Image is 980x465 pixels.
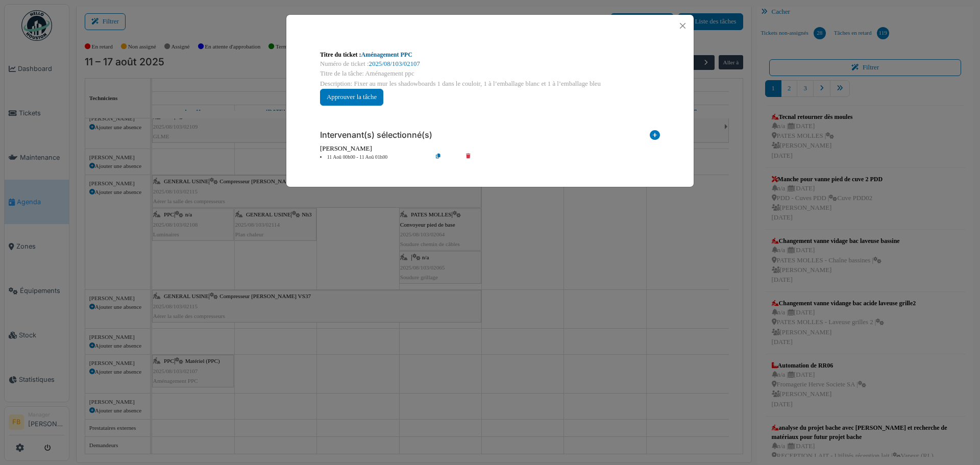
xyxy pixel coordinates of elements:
button: Close [676,19,690,33]
h6: Intervenant(s) sélectionné(s) [320,130,432,140]
a: Aménagement PPC [361,51,412,58]
div: Description: Fixer au mur les shadowboards 1 dans le couloir, 1 à l’emballage blanc et 1 à l’emba... [320,79,660,89]
button: Approuver la tâche [320,89,383,106]
div: Numéro de ticket : [320,59,660,69]
li: 11 Aoû 00h00 - 11 Aoû 01h00 [315,154,432,161]
div: Titre du ticket : [320,50,660,59]
a: 2025/08/103/02107 [369,60,420,67]
div: [PERSON_NAME] [320,144,660,154]
div: Titre de la tâche: Aménagement ppc [320,69,660,79]
i: Ajouter [650,130,660,144]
